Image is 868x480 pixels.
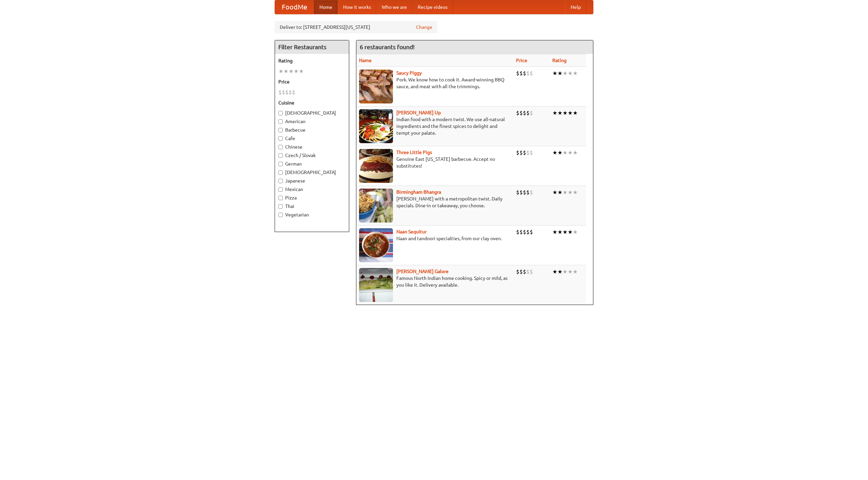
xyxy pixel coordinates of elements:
[516,189,519,196] li: $
[289,89,292,96] li: $
[278,127,346,133] label: Barbecue
[278,143,346,150] label: Chinese
[563,228,568,236] li: ★
[557,268,563,275] li: ★
[278,89,282,96] li: $
[563,189,568,196] li: ★
[359,149,393,183] img: littlepigs.jpg
[552,228,557,236] li: ★
[359,70,393,103] img: saucy.jpg
[523,109,526,117] li: $
[278,179,283,183] input: Japanese
[278,152,346,159] label: Czech / Slovak
[573,268,578,275] li: ★
[526,109,530,117] li: $
[568,189,573,196] li: ★
[278,128,283,132] input: Barbecue
[359,58,372,63] a: Name
[568,228,573,236] li: ★
[530,149,533,156] li: $
[552,109,557,117] li: ★
[516,70,519,77] li: $
[523,70,526,77] li: $
[278,187,283,192] input: Mexican
[516,228,519,236] li: $
[278,196,283,200] input: Pizza
[278,162,283,166] input: German
[278,118,346,125] label: American
[278,111,283,115] input: [DEMOGRAPHIC_DATA]
[278,169,346,176] label: [DEMOGRAPHIC_DATA]
[516,149,519,156] li: $
[396,269,449,274] a: [PERSON_NAME] Galore
[519,149,523,156] li: $
[530,268,533,275] li: $
[412,0,453,14] a: Recipe videos
[278,119,283,124] input: American
[530,189,533,196] li: $
[396,189,441,195] b: Birmingham Bhangra
[278,203,346,210] label: Thai
[278,57,346,64] h5: Rating
[568,70,573,77] li: ★
[557,109,563,117] li: ★
[557,189,563,196] li: ★
[289,68,294,75] li: ★
[573,109,578,117] li: ★
[563,70,568,77] li: ★
[523,149,526,156] li: $
[278,68,283,75] li: ★
[396,229,427,234] a: Naan Sequitur
[516,58,527,63] a: Price
[359,268,393,302] img: currygalore.jpg
[523,268,526,275] li: $
[530,109,533,117] li: $
[557,149,563,156] li: ★
[568,109,573,117] li: ★
[519,268,523,275] li: $
[526,228,530,236] li: $
[359,189,393,223] img: bhangra.jpg
[278,110,346,116] label: [DEMOGRAPHIC_DATA]
[526,189,530,196] li: $
[314,0,338,14] a: Home
[359,228,393,262] img: naansequitur.jpg
[416,24,432,31] a: Change
[278,177,346,184] label: Japanese
[282,89,285,96] li: $
[552,149,557,156] li: ★
[359,235,511,242] p: Naan and tandoori specialties, from our clay oven.
[275,21,437,33] div: Deliver to: [STREET_ADDRESS][US_STATE]
[523,228,526,236] li: $
[526,268,530,275] li: $
[573,189,578,196] li: ★
[283,68,289,75] li: ★
[359,275,511,288] p: Famous North Indian home cooking. Spicy or mild, as you like it. Delivery available.
[359,109,393,143] img: curryup.jpg
[568,268,573,275] li: ★
[278,135,346,142] label: Cafe
[278,186,346,193] label: Mexican
[563,149,568,156] li: ★
[396,70,422,76] a: Saucy Piggy
[530,228,533,236] li: $
[278,170,283,175] input: [DEMOGRAPHIC_DATA]
[523,189,526,196] li: $
[299,68,304,75] li: ★
[557,228,563,236] li: ★
[275,0,314,14] a: FoodMe
[278,78,346,85] h5: Price
[278,213,283,217] input: Vegetarian
[530,70,533,77] li: $
[552,70,557,77] li: ★
[519,70,523,77] li: $
[396,110,441,115] a: [PERSON_NAME] Up
[278,145,283,149] input: Chinese
[563,268,568,275] li: ★
[557,70,563,77] li: ★
[294,68,299,75] li: ★
[278,204,283,209] input: Thai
